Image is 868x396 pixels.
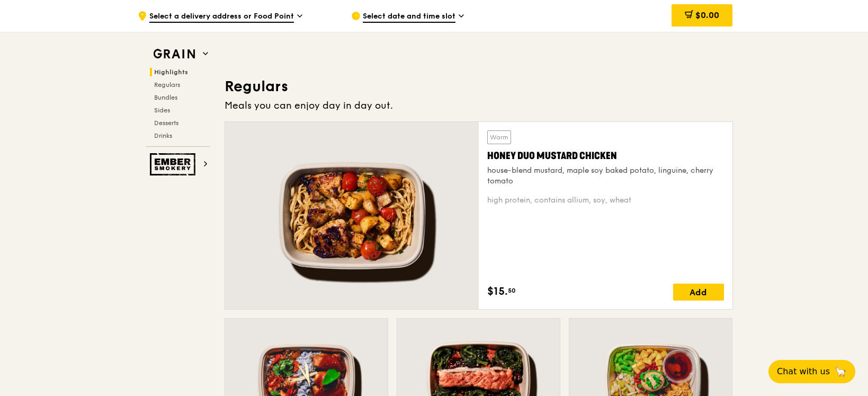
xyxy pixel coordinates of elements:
div: high protein, contains allium, soy, wheat [487,195,724,206]
div: Add [673,284,724,301]
span: Regulars [154,81,180,89]
span: Sides [154,107,170,114]
span: 50 [508,286,516,295]
img: Ember Smokery web logo [150,153,199,175]
span: 🦙 [834,365,847,378]
span: Bundles [154,94,177,101]
button: Chat with us🦙 [768,360,855,383]
div: Warm [487,130,511,144]
div: house-blend mustard, maple soy baked potato, linguine, cherry tomato [487,165,724,187]
span: Drinks [154,132,172,139]
span: Chat with us [777,365,830,378]
span: Select date and time slot [363,11,455,23]
div: Honey Duo Mustard Chicken [487,148,724,163]
span: $0.00 [695,10,719,20]
span: Highlights [154,68,188,76]
span: $15. [487,284,508,300]
img: Grain web logo [150,45,199,64]
div: Meals you can enjoy day in day out. [225,98,733,113]
span: Select a delivery address or Food Point [149,11,294,23]
h3: Regulars [225,77,733,96]
span: Desserts [154,119,178,127]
